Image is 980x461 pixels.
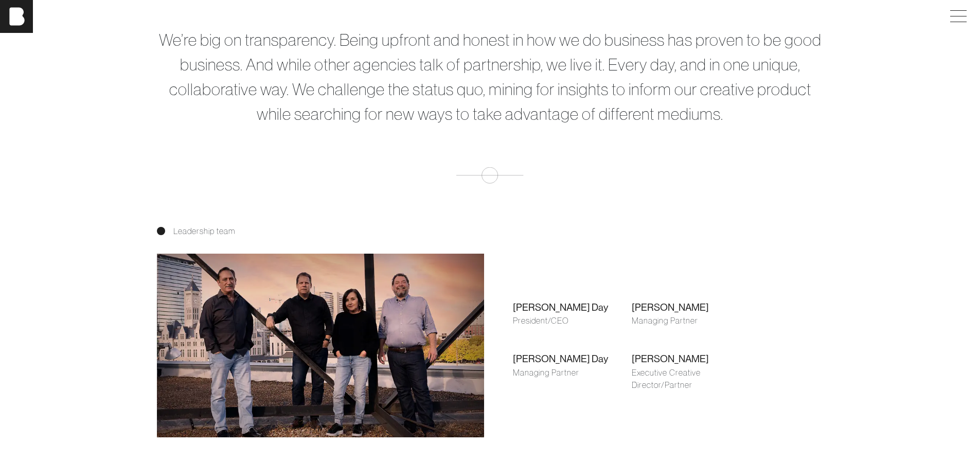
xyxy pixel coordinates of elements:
p: We’re big on transparency. Being upfront and honest in how we do business has proven to be good b... [157,27,824,126]
div: [PERSON_NAME] Day [513,300,632,315]
div: [PERSON_NAME] [632,300,751,315]
div: President/CEO [513,314,632,327]
div: Managing Partner [632,314,751,327]
div: Leadership team [157,225,824,237]
div: [PERSON_NAME] Day [513,351,632,366]
img: A photo of the bohan leadership team. [157,254,484,438]
div: [PERSON_NAME] [632,351,751,366]
div: Executive Creative Director/Partner [632,366,751,391]
div: Managing Partner [513,366,632,379]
